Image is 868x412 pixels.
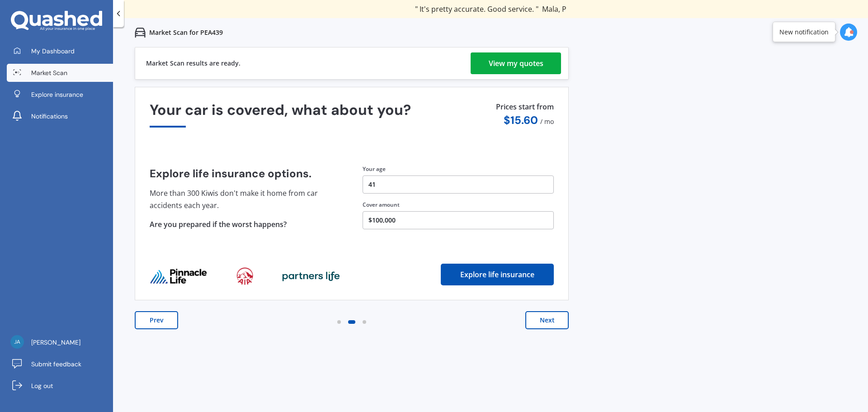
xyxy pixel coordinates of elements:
[7,85,113,104] a: Explore insurance
[10,335,24,349] img: 4005ff6056ba6bfb37146a423cccf161
[31,338,80,347] span: [PERSON_NAME]
[282,271,340,282] img: life_provider_logo_2
[363,201,554,209] div: Cover amount
[779,28,829,37] div: New notification
[31,68,67,77] span: Market Scan
[441,264,554,285] button: Explore life insurance
[7,107,113,125] a: Notifications
[150,219,287,229] span: Are you prepared if the worst happens?
[150,268,208,284] img: life_provider_logo_0
[496,102,554,114] p: Prices start from
[363,211,554,229] button: $100,000
[149,28,223,37] p: Market Scan for PEA439
[525,311,569,329] button: Next
[471,52,561,74] a: View my quotes
[7,377,113,395] a: Log out
[31,381,53,390] span: Log out
[363,165,554,173] div: Your age
[146,47,241,79] div: Market Scan results are ready.
[489,52,543,74] div: View my quotes
[150,102,554,128] div: Your car is covered, what about you?
[31,47,75,56] span: My Dashboard
[7,355,113,373] a: Submit feedback
[7,333,113,351] a: [PERSON_NAME]
[150,167,341,180] h4: Explore life insurance options.
[150,187,341,211] p: More than 300 Kiwis don't make it home from car accidents each year.
[135,311,178,329] button: Prev
[540,117,554,126] span: / mo
[7,42,113,60] a: My Dashboard
[31,112,68,121] span: Notifications
[236,267,253,285] img: life_provider_logo_1
[7,64,113,82] a: Market Scan
[363,175,554,194] button: 41
[504,113,538,127] span: $ 15.60
[31,90,83,99] span: Explore insurance
[135,27,146,38] img: car.f15378c7a67c060ca3f3.svg
[31,360,81,369] span: Submit feedback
